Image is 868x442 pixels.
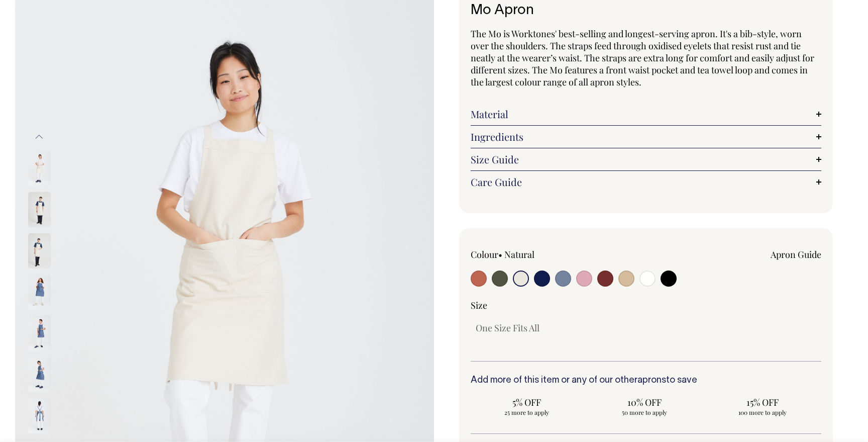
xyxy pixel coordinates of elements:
[471,376,821,386] h6: Add more of this item or any of our other to save
[771,248,821,260] a: Apron Guide
[471,299,821,311] div: Size
[471,131,821,143] a: Ingredients
[711,396,813,408] span: 15% OFF
[706,393,818,419] input: 15% OFF 100 more to apply
[28,233,51,269] img: natural
[28,151,51,186] img: natural
[32,125,47,148] button: Previous
[711,408,813,416] span: 100 more to apply
[504,248,534,260] label: Natural
[594,396,696,408] span: 10% OFF
[637,376,666,385] a: aprons
[471,176,821,188] a: Care Guide
[498,248,502,260] span: •
[476,322,539,334] span: One Size Fits All
[589,393,701,419] input: 10% OFF 50 more to apply
[471,28,814,88] span: The Mo is Worktones' best-selling and longest-serving apron. It's a bib-style, worn over the shou...
[471,3,821,19] h1: Mo Apron
[28,192,51,227] img: natural
[28,275,51,310] img: blue/grey
[471,108,821,120] a: Material
[476,396,578,408] span: 5% OFF
[471,393,583,419] input: 5% OFF 25 more to apply
[471,153,821,165] a: Size Guide
[28,398,51,433] img: blue/grey
[28,316,51,351] img: blue/grey
[28,357,51,392] img: blue/grey
[594,408,696,416] span: 50 more to apply
[476,408,578,416] span: 25 more to apply
[471,248,611,260] div: Colour
[471,319,545,337] input: One Size Fits All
